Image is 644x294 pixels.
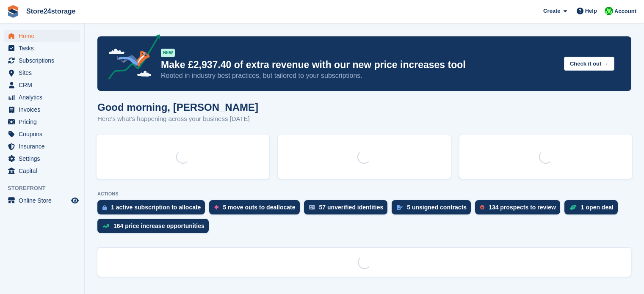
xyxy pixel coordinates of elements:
a: Preview store [70,195,80,206]
img: price-adjustments-announcement-icon-8257ccfd72463d97f412b2fc003d46551f7dbcb40ab6d574587a9cd5c0d94... [101,34,160,82]
a: 1 open deal [564,200,622,219]
img: move_outs_to_deallocate_icon-f764333ba52eb49d3ac5e1228854f67142a1ed5810a6f6cc68b1a99e826820c5.svg [214,205,218,210]
p: Here's what's happening across your business [DATE] [97,114,258,124]
a: 164 price increase opportunities [97,219,213,237]
span: Settings [19,153,69,165]
div: 1 active subscription to allocate [111,204,201,211]
a: menu [4,165,80,177]
a: menu [4,153,80,165]
span: Analytics [19,91,69,103]
span: Pricing [19,116,69,128]
img: contract_signature_icon-13c848040528278c33f63329250d36e43548de30e8caae1d1a13099fd9432cc5.svg [397,205,403,210]
img: prospect-51fa495bee0391a8d652442698ab0144808aea92771e9ea1ae160a38d050c398.svg [480,205,484,210]
a: 5 move outs to deallocate [209,200,304,219]
img: verify_identity-adf6edd0f0f0b5bbfe63781bf79b02c33cf7c696d77639b501bdc392416b5a36.svg [309,205,315,210]
img: Tracy Harper [605,7,613,15]
button: Check it out → [564,57,614,71]
a: menu [4,55,80,66]
a: 57 unverified identities [304,200,392,219]
a: menu [4,104,80,115]
a: menu [4,140,80,152]
div: 1 open deal [581,204,614,211]
a: 134 prospects to review [475,200,564,219]
a: menu [4,30,80,42]
span: Account [614,7,636,16]
div: 5 unsigned contracts [407,204,467,211]
span: Sites [19,67,69,79]
div: 57 unverified identities [319,204,384,211]
p: Rooted in industry best practices, but tailored to your subscriptions. [161,71,557,80]
span: Capital [19,165,69,177]
span: Subscriptions [19,55,69,66]
a: 1 active subscription to allocate [97,200,209,219]
a: 5 unsigned contracts [392,200,475,219]
span: Create [543,7,560,15]
a: menu [4,67,80,79]
span: Online Store [19,195,69,206]
a: menu [4,128,80,140]
span: Tasks [19,42,69,54]
div: 134 prospects to review [489,204,556,211]
span: Help [585,7,597,15]
span: CRM [19,79,69,91]
div: 164 price increase opportunities [113,223,205,229]
span: Home [19,30,69,42]
a: Store24storage [23,4,79,18]
span: Coupons [19,128,69,140]
a: menu [4,79,80,91]
span: Storefront [8,184,84,192]
h1: Good morning, [PERSON_NAME] [97,102,258,113]
span: Invoices [19,104,69,115]
div: 5 move outs to deallocate [223,204,295,211]
img: deal-1b604bf984904fb50ccaf53a9ad4b4a5d6e5aea283cecdc64d6e3604feb123c2.svg [569,204,577,210]
span: Insurance [19,140,69,152]
img: price_increase_opportunities-93ffe204e8149a01c8c9dc8f82e8f89637d9d84a8eef4429ea346261dce0b2c0.svg [102,224,109,228]
a: menu [4,42,80,54]
p: ACTIONS [97,191,631,197]
div: NEW [161,49,175,57]
a: menu [4,195,80,206]
a: menu [4,91,80,103]
p: Make £2,937.40 of extra revenue with our new price increases tool [161,59,557,71]
a: menu [4,116,80,128]
img: active_subscription_to_allocate_icon-d502201f5373d7db506a760aba3b589e785aa758c864c3986d89f69b8ff3... [102,205,107,210]
img: stora-icon-8386f47178a22dfd0bd8f6a31ec36ba5ce8667c1dd55bd0f319d3a0aa187defe.svg [7,5,19,18]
